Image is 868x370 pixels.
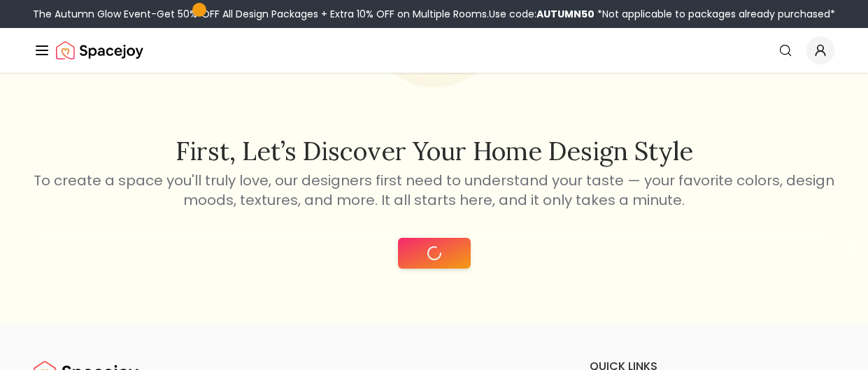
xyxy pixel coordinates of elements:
h2: First, let’s discover your home design style [31,137,837,165]
b: AUTUMN50 [536,7,595,21]
nav: Global [34,28,834,73]
div: The Autumn Glow Event-Get 50% OFF All Design Packages + Extra 10% OFF on Multiple Rooms. [33,7,835,21]
a: Spacejoy [56,36,143,64]
span: *Not applicable to packages already purchased* [595,7,835,21]
img: Spacejoy Logo [56,36,143,64]
span: Use code: [489,7,595,21]
p: To create a space you'll truly love, our designers first need to understand your taste — your fav... [31,171,837,210]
